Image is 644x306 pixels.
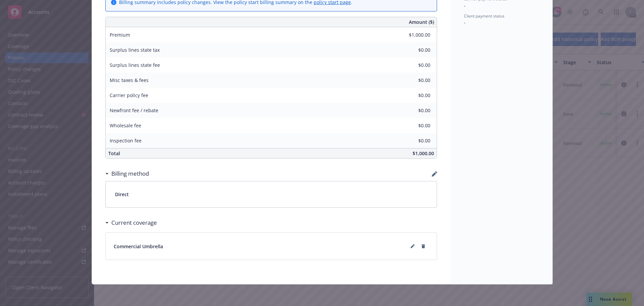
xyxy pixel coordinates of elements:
[111,218,157,227] h3: Current coverage
[106,181,437,207] div: Direct
[105,218,157,227] div: Current coverage
[108,150,120,157] span: Total
[391,90,434,100] input: 0.00
[391,30,434,40] input: 0.00
[464,13,504,19] span: Client payment status
[110,47,160,53] span: Surplus lines state tax
[110,62,160,68] span: Surplus lines state fee
[111,169,149,178] h3: Billing method
[391,45,434,55] input: 0.00
[105,169,149,178] div: Billing method
[391,105,434,116] input: 0.00
[464,19,466,26] span: -
[464,2,466,9] span: -
[413,150,434,157] span: $1,000.00
[391,75,434,85] input: 0.00
[110,92,148,98] span: Carrier policy fee
[391,136,434,146] input: 0.00
[391,60,434,70] input: 0.00
[110,32,130,38] span: Premium
[114,243,163,250] span: Commercial Umbrella
[110,77,149,83] span: Misc taxes & fees
[110,122,141,129] span: Wholesale fee
[409,18,434,26] span: Amount ($)
[391,121,434,131] input: 0.00
[110,137,142,144] span: Inspection fee
[110,107,158,114] span: Newfront fee / rebate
